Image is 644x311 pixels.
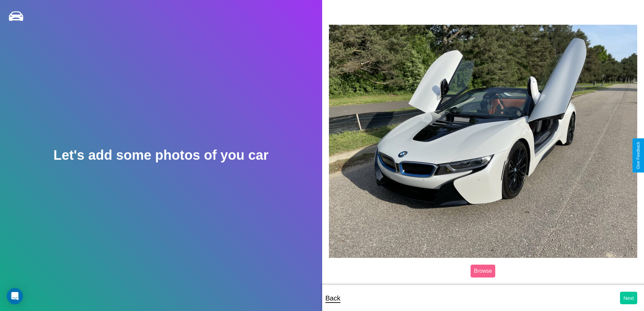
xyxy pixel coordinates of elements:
button: Next [620,292,637,304]
label: Browse [471,265,495,277]
h2: Let's add some photos of you car [53,148,268,163]
p: Back [326,292,340,304]
div: Give Feedback [636,142,641,169]
img: posted [329,25,638,258]
div: Open Intercom Messenger [7,288,23,304]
